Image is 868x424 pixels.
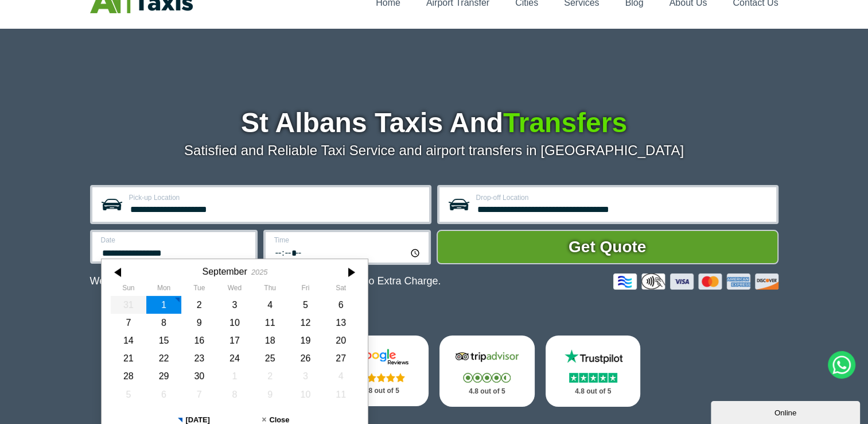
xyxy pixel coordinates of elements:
[287,314,323,332] div: 12 September 2025
[146,314,181,332] div: 08 September 2025
[217,367,252,385] div: 01 October 2025
[287,332,323,349] div: 19 September 2025
[323,296,359,314] div: 06 September 2025
[559,348,628,365] img: Trustpilot
[217,284,252,295] th: Wednesday
[181,349,217,367] div: 23 September 2025
[546,336,641,407] a: Trustpilot Stars 4.8 out of 5
[146,296,181,314] div: 01 September 2025
[323,386,359,403] div: 11 October 2025
[333,336,429,406] a: Google Stars 4.8 out of 5
[287,386,323,403] div: 10 October 2025
[181,314,217,332] div: 09 September 2025
[217,296,252,314] div: 03 September 2025
[129,194,422,201] label: Pick-up Location
[452,384,522,399] p: 4.8 out of 5
[181,332,217,349] div: 16 September 2025
[323,314,359,332] div: 13 September 2025
[90,109,779,137] h1: St Albans Taxis And
[146,284,181,295] th: Monday
[252,332,287,349] div: 18 September 2025
[323,349,359,367] div: 27 September 2025
[323,332,359,349] div: 20 September 2025
[111,349,146,367] div: 21 September 2025
[476,194,769,201] label: Drop-off Location
[357,373,405,382] img: Stars
[252,296,287,314] div: 04 September 2025
[90,275,441,287] p: We Now Accept Card & Contactless Payment In
[217,332,252,349] div: 17 September 2025
[111,296,146,314] div: 31 August 2025
[111,284,146,295] th: Sunday
[111,367,146,385] div: 28 September 2025
[251,268,267,276] div: 2025
[181,367,217,385] div: 30 September 2025
[202,266,247,277] div: September
[309,275,441,287] span: The Car at No Extra Charge.
[439,336,535,407] a: Tripadvisor Stars 4.8 out of 5
[146,332,181,349] div: 15 September 2025
[217,314,252,332] div: 10 September 2025
[287,349,323,367] div: 26 September 2025
[252,386,287,403] div: 09 October 2025
[111,314,146,332] div: 07 September 2025
[613,273,779,290] img: Credit And Debit Cards
[252,284,287,295] th: Thursday
[569,373,617,383] img: Stars
[347,348,415,365] img: Google
[146,349,181,367] div: 22 September 2025
[323,284,359,295] th: Saturday
[90,142,779,159] p: Satisfied and Reliable Taxi Service and airport transfers in [GEOGRAPHIC_DATA]
[111,332,146,349] div: 14 September 2025
[711,399,862,424] iframe: chat widget
[146,386,181,403] div: 06 October 2025
[463,373,511,383] img: Stars
[146,367,181,385] div: 29 September 2025
[111,386,146,403] div: 05 October 2025
[437,230,779,264] button: Get Quote
[287,284,323,295] th: Friday
[217,349,252,367] div: 24 September 2025
[181,296,217,314] div: 02 September 2025
[287,367,323,385] div: 03 October 2025
[181,386,217,403] div: 07 October 2025
[346,384,416,398] p: 4.8 out of 5
[101,237,248,244] label: Date
[558,384,628,399] p: 4.8 out of 5
[287,296,323,314] div: 05 September 2025
[252,314,287,332] div: 11 September 2025
[252,349,287,367] div: 25 September 2025
[274,237,422,244] label: Time
[453,348,521,365] img: Tripadvisor
[252,367,287,385] div: 02 October 2025
[181,284,217,295] th: Tuesday
[503,107,627,138] span: Transfers
[217,386,252,403] div: 08 October 2025
[323,367,359,385] div: 04 October 2025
